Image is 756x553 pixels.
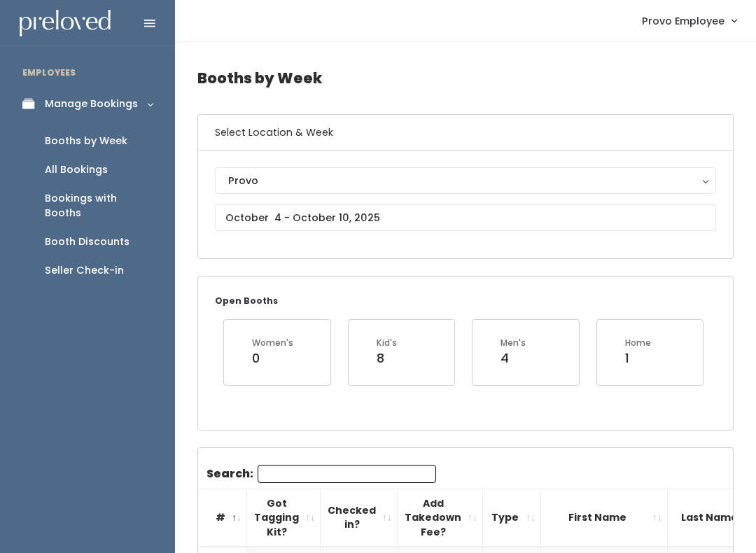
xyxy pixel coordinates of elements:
div: 8 [377,349,397,367]
div: Kid's [377,337,397,349]
h6: Select Location & Week [198,115,733,150]
div: Booths by Week [45,134,127,148]
div: Home [625,337,651,349]
button: Provo [215,167,716,194]
div: Seller Check-in [45,263,124,278]
div: 4 [500,349,526,367]
div: Manage Bookings [45,97,138,111]
div: 1 [625,349,651,367]
div: Men's [500,337,526,349]
div: All Bookings [45,162,108,177]
div: 0 [252,349,293,367]
input: October 4 - October 10, 2025 [215,204,716,231]
span: Provo Employee [642,13,724,29]
label: Search: [206,465,436,483]
div: Bookings with Booths [45,191,153,220]
h4: Booths by Week [197,59,734,97]
div: Provo [228,173,703,188]
th: Type: activate to sort column ascending [483,489,541,547]
th: Add Takedown Fee?: activate to sort column ascending [398,489,483,547]
a: Provo Employee [628,6,750,36]
img: preloved logo [20,10,111,37]
th: Got Tagging Kit?: activate to sort column ascending [247,489,321,547]
small: Open Booths [215,295,278,307]
div: Women's [252,337,293,349]
div: Booth Discounts [45,234,129,249]
th: First Name: activate to sort column ascending [541,489,668,547]
input: Search: [258,465,436,483]
th: #: activate to sort column descending [198,489,247,547]
th: Checked in?: activate to sort column ascending [321,489,398,547]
